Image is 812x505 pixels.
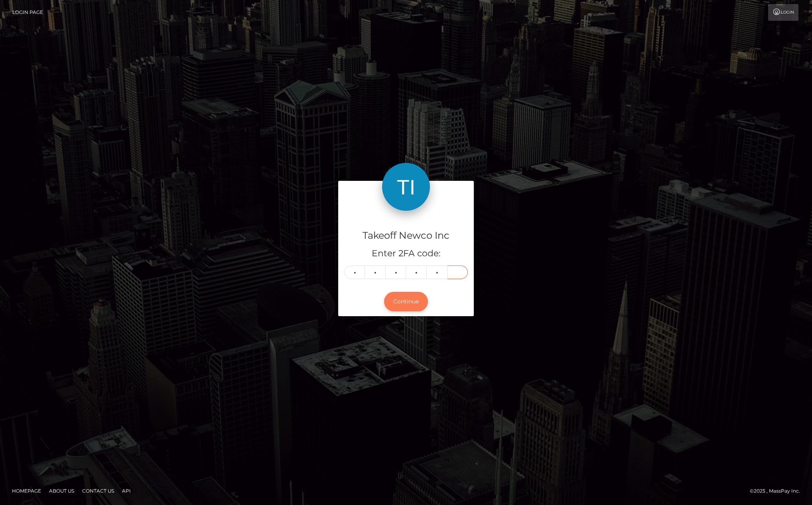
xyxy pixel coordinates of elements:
[768,4,798,21] a: Login
[382,163,430,211] img: Takeoff Newco Inc
[12,4,43,21] a: Login Page
[750,487,806,495] div: © 2025 , MassPay Inc.
[79,485,117,497] a: Contact Us
[344,229,468,243] h4: Takeoff Newco Inc
[9,485,44,497] a: Homepage
[119,485,134,497] a: API
[384,292,428,311] button: Continue
[46,485,77,497] a: About Us
[344,248,468,260] h5: Enter 2FA code:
